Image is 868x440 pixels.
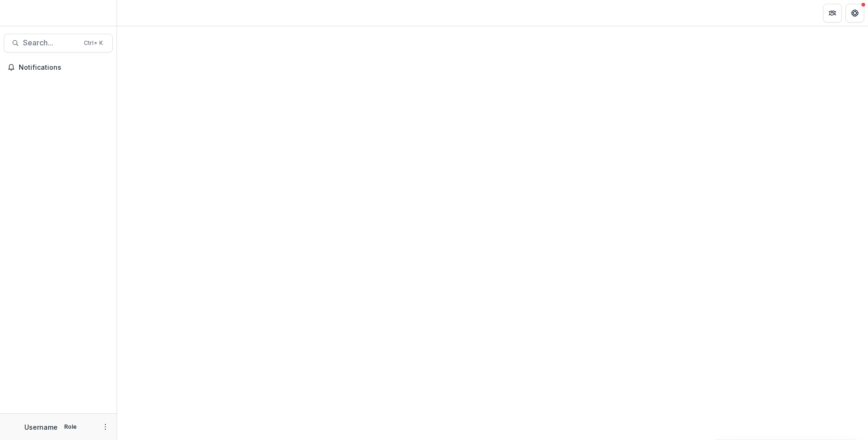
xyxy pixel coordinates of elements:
button: Partners [823,4,842,22]
button: Get Help [846,4,864,22]
nav: breadcrumb [121,6,161,20]
button: Notifications [4,60,113,75]
div: Ctrl + K [82,38,105,48]
span: Notifications [19,64,109,72]
p: Role [61,423,80,431]
span: Search... [23,38,78,47]
button: Search... [4,34,113,52]
button: More [100,421,111,433]
p: Username [24,422,58,432]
